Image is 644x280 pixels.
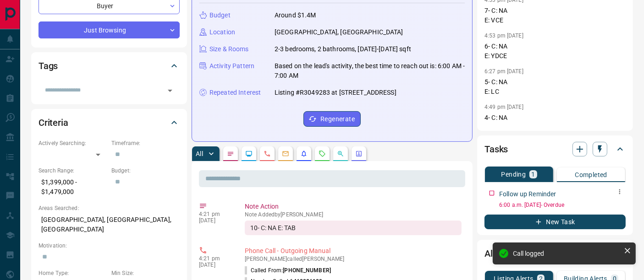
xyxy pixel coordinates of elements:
[111,139,180,147] p: Timeframe:
[209,44,249,54] p: Size & Rooms
[283,267,331,274] span: [PHONE_NUMBER]
[355,150,363,157] svg: Agent Actions
[337,150,344,157] svg: Opportunities
[227,150,234,157] svg: Notes
[39,175,107,199] p: $1,399,000 - $1,479,000
[39,112,180,134] div: Criteria
[245,211,462,218] p: Note Added by [PERSON_NAME]
[275,88,396,97] p: Listing #R3049283 at [STREET_ADDRESS]
[39,59,58,73] h2: Tags
[300,150,308,157] svg: Listing Alerts
[303,111,361,127] button: Regenerate
[275,44,411,54] p: 2-3 bedrooms, 2 bathrooms, [DATE]-[DATE] sqft
[199,255,231,262] p: 4:21 pm
[484,138,626,160] div: Tasks
[39,22,180,38] div: Just Browsing
[245,221,462,235] div: 10- C: NA E: TAB
[39,269,107,277] p: Home Type:
[319,150,326,157] svg: Requests
[209,88,261,97] p: Repeated Interest
[196,151,203,157] p: All
[39,139,107,147] p: Actively Searching:
[111,167,180,175] p: Budget:
[209,61,254,71] p: Activity Pattern
[275,61,465,81] p: Based on the lead's activity, the best time to reach out is: 6:00 AM - 7:00 AM
[164,84,176,97] button: Open
[245,246,462,256] p: Phone Call - Outgoing Manual
[484,215,626,229] button: New Task
[39,204,180,212] p: Areas Searched:
[499,189,556,199] p: Follow up Reminder
[39,167,107,175] p: Search Range:
[39,242,180,250] p: Motivation:
[484,104,523,110] p: 4:49 pm [DATE]
[484,142,508,156] h2: Tasks
[245,266,331,275] p: Called From:
[484,6,626,25] p: 7- C: NA E: VCE
[275,27,403,37] p: [GEOGRAPHIC_DATA], [GEOGRAPHIC_DATA]
[499,201,626,209] p: 6:00 a.m. [DATE] - Overdue
[209,27,235,37] p: Location
[39,55,180,77] div: Tags
[209,11,231,20] p: Budget
[39,212,180,237] p: [GEOGRAPHIC_DATA], [GEOGRAPHIC_DATA], [GEOGRAPHIC_DATA]
[484,242,626,264] div: Alerts
[484,32,523,39] p: 4:53 pm [DATE]
[275,11,316,20] p: Around $1.4M
[39,115,68,130] h2: Criteria
[264,150,271,157] svg: Calls
[531,171,535,178] p: 1
[575,172,607,178] p: Completed
[484,68,523,75] p: 6:27 pm [DATE]
[484,77,626,97] p: 5- C: NA E: LC
[199,211,231,217] p: 4:21 pm
[111,269,180,277] p: Min Size:
[245,202,462,211] p: Note Action
[199,262,231,268] p: [DATE]
[245,150,253,157] svg: Lead Browsing Activity
[199,217,231,224] p: [DATE]
[484,113,626,132] p: 4- C: NA E: MYSMP
[501,171,526,178] p: Pending
[282,150,289,157] svg: Emails
[484,42,626,61] p: 6- C: NA E: YDCE
[484,246,508,261] h2: Alerts
[513,250,620,257] div: Call logged
[245,256,462,262] p: [PERSON_NAME] called [PERSON_NAME]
